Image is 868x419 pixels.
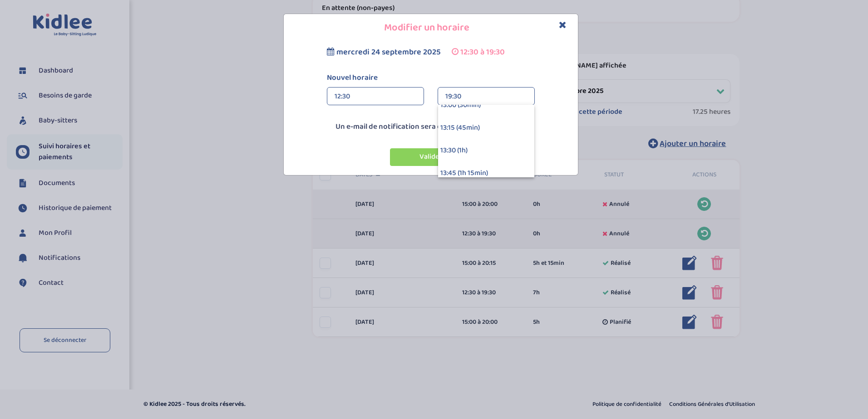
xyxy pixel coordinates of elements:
div: 13:00 (30min) [438,94,534,117]
p: Un e-mail de notification sera envoyé à [286,121,576,133]
div: 13:30 (1h) [438,139,534,162]
div: 12:30 [335,88,416,106]
span: mercredi 24 septembre 2025 [336,46,441,58]
div: 13:45 (1h 15min) [438,162,534,185]
button: Close [559,20,567,30]
div: 13:15 (45min) [438,117,534,139]
div: 19:30 [445,88,527,106]
button: Valider [390,148,472,166]
h4: Modifier un horaire [291,21,571,35]
label: Nouvel horaire [320,72,542,84]
span: 12:30 à 19:30 [460,46,505,58]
